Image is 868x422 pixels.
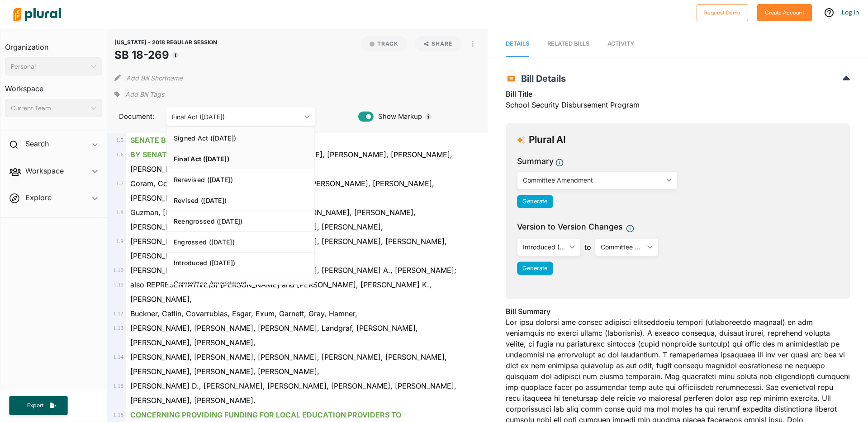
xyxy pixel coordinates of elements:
[167,273,315,294] a: Committee Amendment
[116,209,123,216] span: 1 . 8
[171,51,180,59] div: Tooltip anchor
[523,242,566,252] div: Introduced ([DATE])
[114,267,123,273] span: 1 . 10
[114,310,123,317] span: 1 . 12
[697,7,748,17] a: Request Demo
[130,266,456,275] span: [PERSON_NAME], [PERSON_NAME], [PERSON_NAME], [PERSON_NAME] A., [PERSON_NAME];
[114,383,123,389] span: 1 . 15
[506,89,850,116] div: School Security Disbursement Program
[607,40,634,47] span: Activity
[167,148,315,169] a: Final Act ([DATE])
[114,88,164,101] div: Add tags
[114,47,217,63] h1: SB 18-269
[581,242,595,253] span: to
[21,402,50,409] span: Export
[167,211,315,231] a: Reengrossed ([DATE])
[411,36,465,52] button: Share
[167,190,315,211] a: Revised ([DATE])
[167,252,315,273] a: Introduced ([DATE])
[130,352,447,376] span: [PERSON_NAME], [PERSON_NAME], [PERSON_NAME], [PERSON_NAME], [PERSON_NAME], [PERSON_NAME], [PERSON...
[523,175,663,185] div: Committee Amendment
[116,180,123,187] span: 1 . 7
[114,354,123,360] span: 1 . 14
[130,136,203,145] ins: SENATE BILL 18-269
[130,150,452,173] span: [PERSON_NAME] and [PERSON_NAME], [PERSON_NAME], [PERSON_NAME], [PERSON_NAME],
[167,169,315,190] a: Rerevised ([DATE])
[11,103,87,113] div: Current Team
[601,242,644,252] div: Committee Amendment
[415,36,461,52] button: Share
[9,396,68,415] button: Export
[25,139,49,149] h2: Search
[167,127,315,148] a: Signed Act ([DATE])
[114,281,123,288] span: 1 . 11
[116,137,123,143] span: 1 . 5
[130,179,434,202] span: Coram, Court, [PERSON_NAME], [PERSON_NAME], [PERSON_NAME], [PERSON_NAME], [PERSON_NAME], [PERSON_...
[167,231,315,252] a: Engrossed ([DATE])
[114,412,123,418] span: 1 . 16
[697,4,748,21] button: Request Demo
[517,155,554,167] h3: Summary
[517,73,566,84] span: Bill Details
[130,150,187,159] ins: BY SENATOR(S)
[174,155,308,163] div: Final Act ([DATE])
[130,410,401,419] ins: CONCERNING PROVIDING FUNDING FOR LOCAL EDUCATION PROVIDERS TO
[757,4,812,21] button: Create Account
[374,112,422,122] span: Show Markup
[114,325,123,331] span: 1 . 13
[130,208,416,231] span: Guzman, [PERSON_NAME], [PERSON_NAME], [PERSON_NAME], [PERSON_NAME], [PERSON_NAME], [PERSON_NAME],...
[130,237,447,260] span: [PERSON_NAME], [PERSON_NAME], [PERSON_NAME], [PERSON_NAME], [PERSON_NAME], [PERSON_NAME],
[506,306,850,317] h3: Bill Summary
[130,309,357,318] span: Buckner, Catlin, Covarrubias, Esgar, Exum, Garnett, Gray, Hamner,
[116,151,123,158] span: 1 . 6
[607,31,634,57] a: Activity
[125,90,164,99] span: Add Bill Tags
[130,324,418,347] span: [PERSON_NAME], [PERSON_NAME], [PERSON_NAME], Landgraf, [PERSON_NAME], [PERSON_NAME], [PERSON_NAME],
[424,113,432,121] div: Tooltip anchor
[174,176,308,183] div: Rerevised ([DATE])
[114,112,155,122] span: Document:
[116,238,123,244] span: 1 . 9
[130,280,432,304] span: also REPRESENTATIVE(S) [PERSON_NAME] and [PERSON_NAME], [PERSON_NAME] K., [PERSON_NAME],
[174,134,308,142] div: Signed Act ([DATE])
[172,112,301,122] div: Final Act ([DATE])
[360,36,408,52] button: Track
[517,221,622,233] span: Version to Version Changes
[506,40,529,47] span: Details
[126,70,183,85] button: Add Bill Shortname
[130,381,456,405] span: [PERSON_NAME] D., [PERSON_NAME], [PERSON_NAME], [PERSON_NAME], [PERSON_NAME], [PERSON_NAME], [PER...
[174,280,308,287] div: Committee Amendment
[174,217,308,225] div: Reengrossed ([DATE])
[5,34,102,54] h3: Organization
[506,89,850,99] h3: Bill Title
[522,198,547,205] span: Generate
[517,262,553,275] button: Generate
[547,39,589,48] div: RELATED BILLS
[517,195,553,208] button: Generate
[5,75,102,95] h3: Workspace
[506,31,529,57] a: Details
[842,8,859,16] a: Log In
[757,7,812,17] a: Create Account
[522,265,547,272] span: Generate
[174,238,308,246] div: Engrossed ([DATE])
[529,134,566,145] h3: Plural AI
[174,197,308,204] div: Revised ([DATE])
[114,39,217,46] span: [US_STATE] - 2018 REGULAR SESSION
[174,259,308,267] div: Introduced ([DATE])
[11,62,87,71] div: Personal
[547,31,589,57] a: RELATED BILLS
